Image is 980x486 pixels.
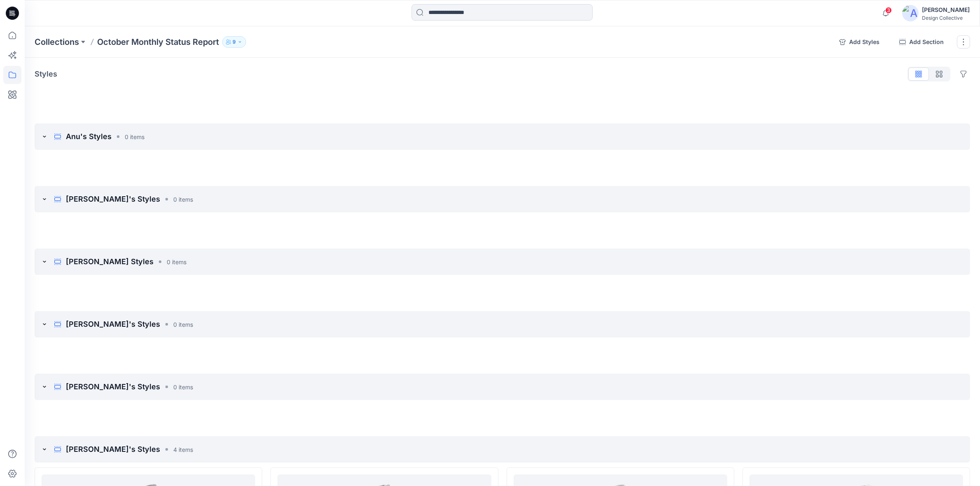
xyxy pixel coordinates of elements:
p: Anu's Styles [66,131,112,142]
p: [PERSON_NAME]'s Styles [66,193,160,205]
div: Design Collective [922,15,970,21]
img: avatar [902,5,919,21]
div: [PERSON_NAME] [922,5,970,15]
a: Collections [35,36,79,48]
p: 0 items [167,258,186,266]
p: [PERSON_NAME]'s Styles [66,444,160,455]
p: 0 items [173,383,193,391]
button: Options [957,67,970,81]
span: 3 [885,7,892,14]
button: Add Styles [833,35,886,49]
p: October Monthly Status Report [97,36,219,48]
p: 0 items [125,133,144,141]
p: [PERSON_NAME] Styles [66,256,154,267]
p: 4 items [173,445,193,454]
p: [PERSON_NAME]'s Styles [66,319,160,330]
button: 9 [222,36,246,48]
p: 9 [233,37,236,47]
p: Styles [35,68,57,80]
p: 0 items [173,195,193,204]
p: [PERSON_NAME]'s Styles [66,381,160,393]
p: 0 items [173,320,193,329]
button: Add Section [893,35,950,49]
